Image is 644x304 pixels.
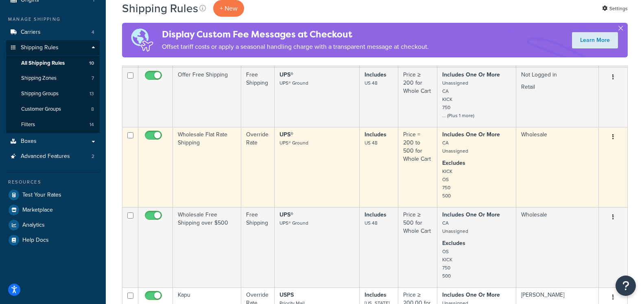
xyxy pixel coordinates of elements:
small: CA Unassigned [442,219,468,235]
small: OS KICK 750 500 [442,248,452,280]
strong: Includes [365,291,386,299]
small: UPS® Ground [279,139,308,147]
strong: Includes One Or More [442,70,500,79]
small: US 48 [365,79,378,87]
td: Price = 200 to 500 for Whole Cart [398,127,437,207]
a: Settings [602,3,628,14]
span: Shipping Rules [21,44,59,51]
a: All Shipping Rules 10 [6,56,100,71]
small: Unassigned CA KICK 750 ... (Plus 1 more) [442,79,474,119]
span: 2 [92,153,94,160]
strong: USPS [279,291,294,299]
span: Advanced Features [21,153,70,160]
td: Wholesale Free Shipping over $500 [173,207,241,287]
td: Free Shipping [241,67,275,127]
li: Shipping Rules [6,40,100,133]
a: Shipping Groups 13 [6,86,100,101]
a: Shipping Rules [6,40,100,55]
td: Wholesale [516,207,599,287]
small: KICK OS 750 500 [442,168,452,199]
span: Test Your Rates [22,192,61,199]
span: Carriers [21,29,41,36]
h4: Display Custom Fee Messages at Checkout [162,28,429,41]
span: Shipping Zones [21,75,57,82]
a: Boxes [6,134,100,149]
td: Wholesale Flat Rate Shipping [173,127,241,207]
strong: Includes [365,70,386,79]
td: Price ≥ 500 for Whole Cart [398,207,437,287]
td: Price ≥ 200 for Whole Cart [398,67,437,127]
span: Filters [21,121,35,128]
li: Carriers [6,25,100,40]
strong: Includes One Or More [442,210,500,219]
div: Manage Shipping [6,16,100,23]
span: All Shipping Rules [21,60,65,67]
span: 7 [92,75,94,82]
span: 14 [90,121,94,128]
p: Retail [521,83,594,91]
td: Wholesale [516,127,599,207]
a: Test Your Rates [6,188,100,202]
a: Learn More [572,32,618,48]
small: CA Unassigned [442,139,468,155]
strong: Excludes [442,159,465,167]
li: Customer Groups [6,102,100,117]
li: Advanced Features [6,149,100,164]
a: Filters 14 [6,117,100,132]
strong: Includes One Or More [442,291,500,299]
li: Shipping Zones [6,71,100,86]
h1: Shipping Rules [122,0,198,16]
strong: Includes One Or More [442,130,500,139]
span: 10 [89,60,94,67]
button: Open Resource Center [616,276,636,296]
a: Analytics [6,218,100,232]
a: Customer Groups 8 [6,102,100,117]
strong: UPS® [279,130,293,139]
span: Shipping Groups [21,90,59,97]
small: UPS® Ground [279,219,308,227]
strong: UPS® [279,70,293,79]
a: Advanced Features 2 [6,149,100,164]
span: 8 [91,106,94,113]
span: Boxes [21,138,37,145]
small: US 48 [365,219,378,227]
img: duties-banner-06bc72dcb5fe05cb3f9472aba00be2ae8eb53ab6f0d8bb03d382ba314ac3c341.png [122,23,162,57]
li: Filters [6,117,100,132]
td: Free Shipping [241,207,275,287]
span: 13 [90,90,94,97]
span: Help Docs [22,237,49,244]
li: All Shipping Rules [6,56,100,71]
a: Marketplace [6,203,100,217]
span: 4 [92,29,94,36]
small: UPS® Ground [279,79,308,87]
span: Marketplace [22,207,53,214]
strong: Includes [365,130,386,139]
span: Analytics [22,222,45,229]
strong: Includes [365,210,386,219]
li: Shipping Groups [6,86,100,101]
td: Not Logged in [516,67,599,127]
a: Shipping Zones 7 [6,71,100,86]
a: Help Docs [6,233,100,247]
p: Offset tariff costs or apply a seasonal handling charge with a transparent message at checkout. [162,41,429,52]
div: Resources [6,179,100,186]
span: Customer Groups [21,106,61,113]
a: Carriers 4 [6,25,100,40]
small: US 48 [365,139,378,147]
td: Offer Free Shipping [173,67,241,127]
strong: UPS® [279,210,293,219]
td: Override Rate [241,127,275,207]
strong: Excludes [442,239,465,247]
